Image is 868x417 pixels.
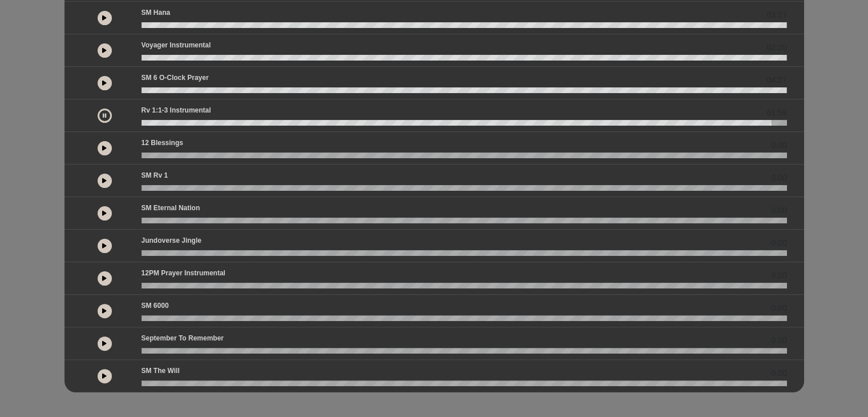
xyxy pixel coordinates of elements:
p: Voyager Instrumental [142,40,211,50]
span: 0.00 [771,205,786,216]
p: 12 Blessings [142,138,183,148]
span: 0.00 [771,367,786,379]
span: 02:20 [766,42,786,54]
span: 0.00 [771,335,786,347]
p: SM Hana [142,7,171,18]
p: September to Remember [142,333,224,343]
span: 0.00 [771,172,786,184]
span: 0.00 [771,139,786,151]
p: Jundoverse Jingle [142,235,201,246]
p: SM Rv 1 [142,170,168,181]
p: SM Eternal Nation [142,203,200,213]
span: 01:59 [766,107,786,119]
p: SM The Will [142,366,180,376]
span: 0.00 [771,237,786,249]
span: 03:27 [766,9,786,21]
span: 0.00 [771,302,786,314]
p: Rv 1:1-3 Instrumental [142,105,211,115]
p: SM 6000 [142,300,169,311]
span: 04:27 [766,74,786,86]
p: SM 6 o-clock prayer [142,73,209,83]
p: 12PM Prayer Instrumental [142,268,225,278]
span: 0.00 [771,270,786,282]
